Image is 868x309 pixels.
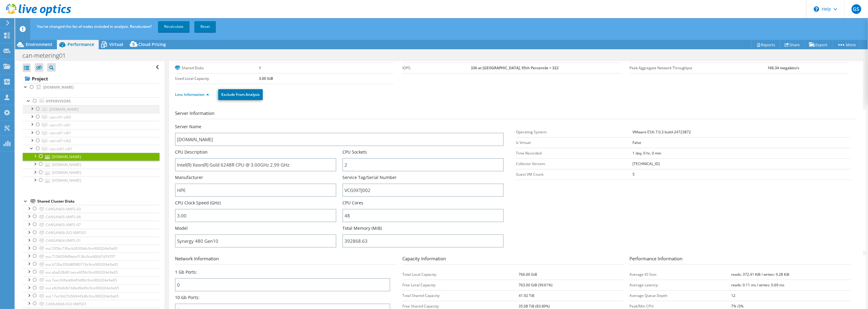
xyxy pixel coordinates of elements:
[519,304,550,309] b: 35.08 TiB (83.69%)
[402,269,519,280] td: Total Local Capacity:
[23,145,160,153] a: can-m01-cl01
[402,255,624,265] h3: Capacity Information
[516,148,632,158] td: Time Recorded:
[342,225,382,231] label: Total Memory (MiB)
[632,161,660,166] b: [TECHNICAL_ID]
[23,237,160,245] a: CANSAN04-VMFS-01
[194,21,216,32] a: Reset
[23,292,160,300] a: eui.17ec9d27b560443d6c9ce900204e9a65
[731,304,744,309] b: 7% /3%
[630,280,731,290] td: Average Latency:
[23,276,160,284] a: eui.7eec0dfaddb4f3d06c9ce900204e9a65
[259,76,273,81] b: 3.00 GiB
[519,272,537,277] b: 766.00 GiB
[43,85,74,90] b: [DOMAIN_NAME]
[731,293,735,298] b: 12
[175,124,201,130] label: Server Name
[23,284,160,292] a: eui.e826b6db1b8ed9a96c9ce900204e9a65
[175,255,396,265] h3: Network Information
[23,205,160,213] a: CANSAN05-VMFS-03
[37,198,160,205] div: Shared Cluster Disks
[632,140,641,145] b: False
[175,269,197,275] label: 1 Gb Ports:
[342,149,367,155] label: CPU Sockets
[804,40,833,49] a: Export
[23,268,160,276] a: eui.aba028d01aece6f56c9ce900204e9a65
[49,122,71,128] span: can-c01-cl01
[49,107,79,112] span: [DOMAIN_NAME]
[516,158,632,169] td: Collector Version:
[175,225,188,231] label: Model
[23,229,160,237] a: CANSAN06-ISO-VMFS01
[23,177,160,184] a: [DOMAIN_NAME]
[20,52,75,59] h1: can-metering01
[852,4,861,14] span: GS
[23,300,160,308] a: CANSAN06-ISO-VMFS01
[814,6,819,12] svg: \n
[832,40,860,49] a: More
[630,255,851,265] h3: Performance Information
[175,174,203,181] label: Manufacturer
[630,290,731,301] td: Average Queue Depth:
[23,153,160,161] a: [DOMAIN_NAME]
[23,121,160,129] a: can-c01-cl01
[471,65,559,70] b: 336 at [GEOGRAPHIC_DATA], 95th Percentile = 322
[630,65,768,71] label: Peak Aggregate Network Throughput
[49,130,71,135] span: can-o01-cl01
[23,245,160,252] a: eui.535bc73facb2650b6c9ce900204e9a65
[342,200,363,206] label: CPU Cores
[158,21,190,32] a: Recalculate
[49,146,72,151] span: can-m01-cl01
[632,129,691,135] b: VMware ESXi 7.0.3 build-24723872
[23,105,160,113] a: [DOMAIN_NAME]
[342,174,397,181] label: Service Tag/Serial Number
[109,41,123,47] span: Virtual
[175,149,208,155] label: CPU Description
[519,293,534,298] b: 41.92 TiB
[23,221,160,229] a: CANSAN05-VMFS-07
[23,113,160,121] a: can-c01-cl03
[23,252,160,260] a: eui.715605fbf9ebcf136c9ce90047d747f7
[402,290,519,301] td: Total Shared Capacity:
[49,138,71,143] span: can-o01-cl02
[175,110,857,119] h3: Server Information
[37,24,152,29] span: You've changed the list of nodes included in analysis. Recalculate?
[751,40,780,49] a: Reports
[519,282,553,288] b: 763.00 GiB (99.61%)
[630,269,731,280] td: Average IO Size:
[49,115,71,120] span: can-c01-cl03
[731,282,784,288] b: reads: 0.11 ms / writes: 0.69 ms
[138,41,166,47] span: Cloud Pricing
[23,97,160,105] a: Hypervisors
[731,272,789,277] b: reads: 372.41 KiB / writes: 9.28 KiB
[402,65,471,71] label: IOPS:
[23,137,160,145] a: can-o01-cl02
[175,76,259,82] label: Used Local Capacity
[175,200,221,206] label: CPU Clock Speed (GHz)
[218,89,263,100] a: Exclude From Analysis
[23,169,160,177] a: [DOMAIN_NAME]
[516,137,632,148] td: Is Virtual:
[175,65,259,71] label: Shared Disks
[632,172,635,177] b: 5
[175,294,200,301] label: 10 Gb Ports:
[23,260,160,268] a: eui.b726e350d8f980716c9ce900204e9a65
[768,65,800,70] b: 166.34 megabits/s
[516,127,632,137] td: Operating System:
[23,213,160,221] a: CANSAN05-VMFS-06
[516,169,632,180] td: Guest VM Count:
[632,151,661,156] b: 1 day, 0 hr, 0 min
[26,41,52,47] span: Environment
[23,74,160,83] a: Project
[68,41,94,47] span: Performance
[23,129,160,137] a: can-o01-cl01
[259,65,261,70] b: 1
[175,92,209,97] a: Less Information
[402,280,519,290] td: Free Local Capacity:
[23,83,160,91] a: [DOMAIN_NAME]
[23,161,160,168] a: [DOMAIN_NAME]
[780,40,805,49] a: Share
